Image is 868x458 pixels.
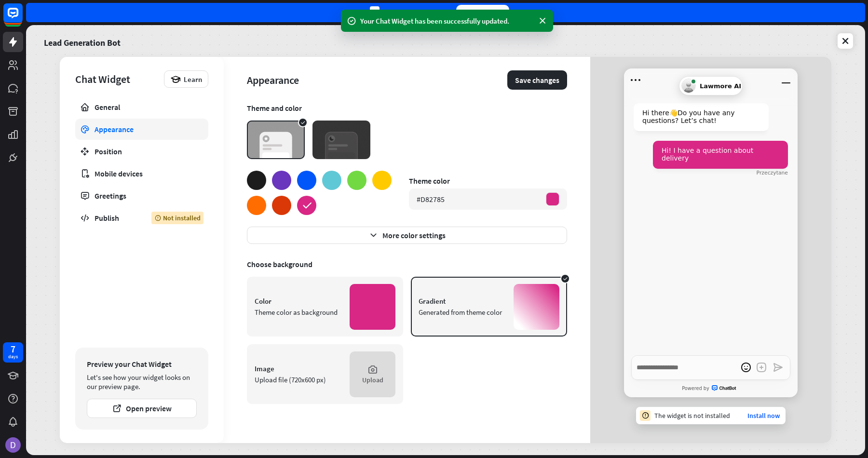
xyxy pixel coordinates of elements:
a: Mobile devices [75,163,208,184]
a: Publish Not installed [75,207,208,229]
div: The widget is not installed [654,411,730,420]
textarea: Napisz wiadomość… [631,355,790,380]
span: Hi there 👋 Do you have any questions? Let’s chat! [642,109,734,124]
div: days [8,353,18,360]
div: Upgrade now [456,5,509,20]
div: 7 [11,345,15,353]
div: Theme color as background [255,308,342,317]
div: Image [255,364,342,373]
div: Let's see how your widget looks on our preview page. [87,373,197,391]
div: Your Chat Widget has been successfully updated. [360,16,534,26]
div: Choose background [247,259,567,269]
div: 7 [370,6,380,19]
div: #D82785 [417,194,445,204]
div: Appearance [247,73,507,87]
div: Greetings [95,191,189,201]
div: Publish [95,213,137,223]
div: Theme and color [247,103,567,113]
button: More color settings [247,227,567,244]
div: Preview your Chat Widget [87,359,197,369]
a: Greetings [75,185,208,206]
a: 7 days [3,342,23,363]
div: Upload file (720x600 px) [255,375,342,384]
div: Chat Widget [75,72,159,86]
div: Mobile devices [95,169,189,178]
a: Lead Generation Bot [44,31,121,51]
span: Learn [184,75,202,84]
a: Powered byChatBot [624,381,798,395]
div: Color [255,296,342,306]
div: Upload [362,376,383,384]
div: Przeczytane [757,170,788,176]
div: Appearance [95,124,189,134]
div: Gradient [419,296,506,306]
div: Generated from theme color [419,308,506,317]
div: Lawmore AI [679,76,743,95]
div: Theme color [409,176,567,186]
a: General [75,96,208,118]
button: Send a message [770,360,786,375]
span: Lawmore AI [700,82,741,90]
div: General [95,102,189,112]
a: Position [75,141,208,162]
a: Install now [747,411,780,420]
span: Hi! I have a question about delivery [662,147,753,162]
button: Minimalizuj okno [778,72,794,88]
span: Powered by [682,386,709,391]
button: Open preview [87,399,197,418]
div: Not installed [151,212,203,224]
a: Appearance [75,119,208,140]
div: days left in your trial. [370,6,448,19]
button: Open menu [628,72,643,88]
button: open emoji picker [738,360,754,375]
button: Add an attachment [754,360,769,375]
div: Position [95,147,189,156]
button: Open LiveChat chat widget [8,4,37,33]
span: ChatBot [712,385,740,391]
button: Save changes [507,70,567,90]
